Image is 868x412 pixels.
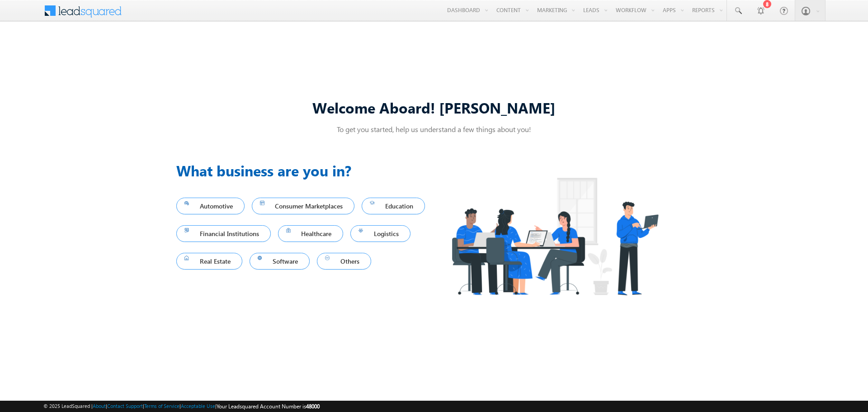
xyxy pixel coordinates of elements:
[434,160,675,313] img: Industry.png
[359,227,402,240] span: Logistics
[176,124,692,134] p: To get you started, help us understand a few things about you!
[93,403,106,409] a: About
[258,255,302,267] span: Software
[43,402,320,411] span: © 2025 LeadSquared | | | | |
[181,403,215,409] a: Acceptable Use
[184,200,236,212] span: Automotive
[260,200,347,212] span: Consumer Marketplaces
[286,227,335,240] span: Healthcare
[107,403,143,409] a: Contact Support
[370,200,417,212] span: Education
[176,160,434,181] h3: What business are you in?
[144,403,179,409] a: Terms of Service
[306,403,320,410] span: 48000
[176,98,692,117] div: Welcome Aboard! [PERSON_NAME]
[217,403,320,410] span: Your Leadsquared Account Number is
[184,255,234,267] span: Real Estate
[184,227,263,240] span: Financial Institutions
[325,255,363,267] span: Others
